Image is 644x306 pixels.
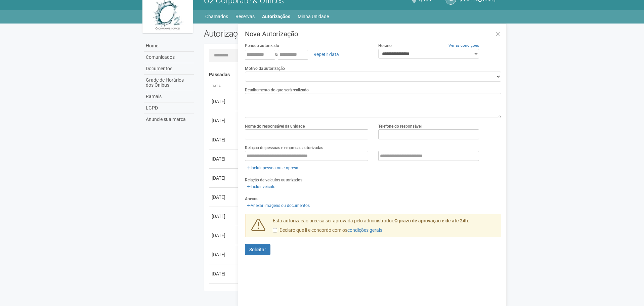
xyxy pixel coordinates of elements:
a: Grade de Horários dos Ônibus [144,75,194,91]
div: [DATE] [212,194,237,201]
h4: Passadas [209,72,497,77]
div: [DATE] [212,156,237,162]
label: Telefone do responsável [378,123,422,129]
a: Incluir pessoa ou empresa [245,164,300,172]
div: [DATE] [212,232,237,239]
label: Horário [378,43,392,49]
div: [DATE] [212,213,237,220]
div: [DATE] [212,251,237,258]
th: Data [209,81,239,92]
div: Esta autorização precisa ser aprovada pelo administrador. [268,218,502,237]
h2: Autorizações [204,29,348,39]
div: a [245,49,368,60]
span: Solicitar [249,247,266,252]
label: Anexos [245,196,258,202]
div: [DATE] [212,175,237,181]
a: Anexar imagens ou documentos [245,202,312,209]
a: Anuncie sua marca [144,114,194,125]
label: Detalhamento do que será realizado [245,87,309,93]
a: Minha Unidade [298,12,329,21]
label: Relação de veículos autorizados [245,177,302,183]
strong: O prazo de aprovação é de até 24h. [394,218,469,223]
label: Período autorizado [245,43,279,49]
a: Ver as condições [448,43,479,48]
a: Ramais [144,91,194,102]
button: Solicitar [245,244,270,255]
a: Documentos [144,63,194,75]
a: Comunicados [144,52,194,63]
a: condições gerais [347,227,382,233]
h3: Nova Autorização [245,31,501,37]
input: Declaro que li e concordo com oscondições gerais [273,228,277,232]
a: Chamados [205,12,228,21]
label: Relação de pessoas e empresas autorizadas [245,145,323,151]
a: LGPD [144,102,194,114]
a: Home [144,40,194,52]
label: Motivo da autorização [245,65,285,72]
div: [DATE] [212,136,237,143]
label: Declaro que li e concordo com os [273,227,382,234]
label: Nome do responsável da unidade [245,123,305,129]
div: [DATE] [212,270,237,277]
a: Reservas [235,12,255,21]
a: Incluir veículo [245,183,277,190]
div: [DATE] [212,117,237,124]
a: Repetir data [309,49,343,60]
a: Autorizações [262,12,290,21]
div: [DATE] [212,98,237,105]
